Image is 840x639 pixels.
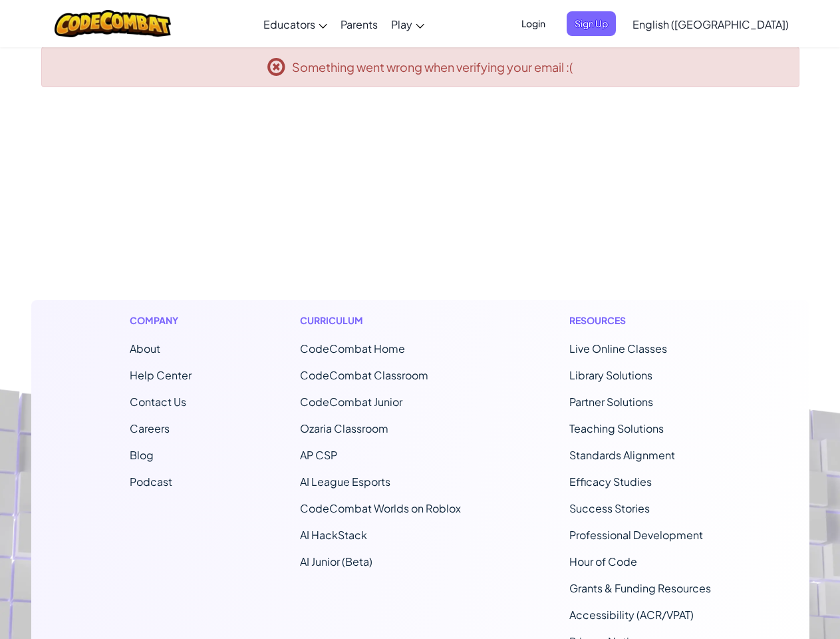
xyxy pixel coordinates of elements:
[569,314,711,327] h1: Resources
[569,421,664,435] a: Teaching Solutions
[569,448,675,462] a: Standards Alignment
[300,501,461,515] a: CodeCombat Worlds on Roblox
[130,475,172,489] a: Podcast
[130,448,154,462] a: Blog
[130,395,186,409] span: Contact Us
[300,554,372,568] a: AI Junior (Beta)
[55,10,171,37] img: CodeCombat logo
[569,368,652,382] a: Library Solutions
[300,314,461,327] h1: Curriculum
[130,421,170,435] a: Careers
[569,475,652,489] a: Efficacy Studies
[569,608,694,622] a: Accessibility (ACR/VPAT)
[632,17,789,31] span: English ([GEOGRAPHIC_DATA])
[567,11,616,36] button: Sign Up
[569,528,703,542] a: Professional Development
[300,395,402,409] a: CodeCombat Junior
[384,6,431,42] a: Play
[300,421,388,435] a: Ozaria Classroom
[569,341,667,355] a: Live Online Classes
[130,341,160,355] a: About
[292,57,573,77] span: Something went wrong when verifying your email :(
[569,554,637,568] a: Hour of Code
[626,6,795,42] a: English ([GEOGRAPHIC_DATA])
[300,448,337,462] a: AP CSP
[300,368,428,382] a: CodeCombat Classroom
[300,341,405,355] span: CodeCombat Home
[257,6,334,42] a: Educators
[334,6,384,42] a: Parents
[391,17,412,31] span: Play
[300,528,367,542] a: AI HackStack
[513,11,553,36] button: Login
[263,17,315,31] span: Educators
[569,581,711,595] a: Grants & Funding Resources
[569,501,650,515] a: Success Stories
[130,314,192,327] h1: Company
[130,368,192,382] a: Help Center
[569,395,653,409] a: Partner Solutions
[300,475,390,489] a: AI League Esports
